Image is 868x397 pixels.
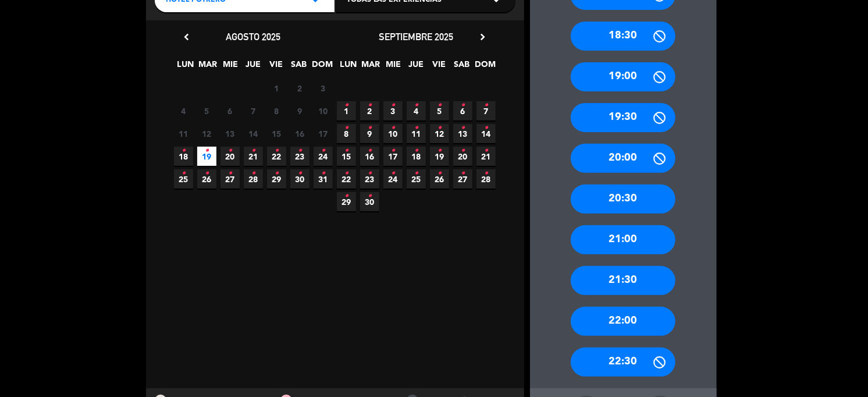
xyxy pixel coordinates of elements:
[251,141,255,160] i: •
[182,141,186,160] i: •
[571,103,675,132] div: 19:30
[414,96,418,115] i: •
[484,164,488,183] i: •
[368,119,372,137] i: •
[484,96,488,115] i: •
[476,124,496,143] span: 14
[226,31,281,42] span: agosto 2025
[174,147,193,166] span: 18
[430,101,449,120] span: 5
[205,141,209,160] i: •
[174,101,193,120] span: 4
[453,101,472,120] span: 6
[337,124,356,143] span: 8
[360,124,379,143] span: 9
[430,169,449,189] span: 26
[314,169,333,189] span: 31
[453,147,472,166] span: 20
[407,124,426,143] span: 11
[453,124,472,143] span: 13
[429,58,449,77] span: VIE
[571,266,675,295] div: 21:30
[198,58,218,77] span: MAR
[267,147,286,166] span: 22
[571,225,675,254] div: 21:00
[461,119,465,137] i: •
[321,141,325,160] i: •
[339,58,358,77] span: LUN
[337,147,356,166] span: 15
[314,147,333,166] span: 24
[337,101,356,120] span: 1
[453,169,472,189] span: 27
[391,96,395,115] i: •
[228,141,232,160] i: •
[571,22,675,51] div: 18:30
[251,164,255,183] i: •
[571,348,675,377] div: 22:30
[571,144,675,173] div: 20:00
[344,187,348,205] i: •
[391,119,395,137] i: •
[476,101,496,120] span: 7
[197,101,216,120] span: 5
[484,141,488,160] i: •
[368,187,372,205] i: •
[414,119,418,137] i: •
[244,147,263,166] span: 21
[312,58,331,77] span: DOM
[344,96,348,115] i: •
[368,164,372,183] i: •
[244,101,263,120] span: 7
[477,31,489,43] i: chevron_right
[220,169,240,189] span: 27
[461,164,465,183] i: •
[430,124,449,143] span: 12
[290,101,310,120] span: 9
[220,147,240,166] span: 20
[314,101,333,120] span: 10
[414,164,418,183] i: •
[383,147,403,166] span: 17
[383,101,403,120] span: 3
[461,141,465,160] i: •
[379,31,454,42] span: septiembre 2025
[452,58,471,77] span: SAB
[391,141,395,160] i: •
[360,192,379,211] span: 30
[174,124,193,143] span: 11
[407,101,426,120] span: 4
[244,58,263,77] span: JUE
[571,307,675,336] div: 22:00
[197,169,216,189] span: 26
[290,147,310,166] span: 23
[414,141,418,160] i: •
[267,124,286,143] span: 15
[197,147,216,166] span: 19
[266,58,286,77] span: VIE
[361,58,380,77] span: MAR
[461,96,465,115] i: •
[571,185,675,214] div: 20:30
[344,119,348,137] i: •
[571,62,675,91] div: 19:00
[290,169,310,189] span: 30
[437,119,442,137] i: •
[475,58,494,77] span: DOM
[290,79,310,98] span: 2
[337,192,356,211] span: 29
[221,58,240,77] span: MIE
[314,124,333,143] span: 17
[290,124,310,143] span: 16
[267,169,286,189] span: 29
[360,169,379,189] span: 23
[267,79,286,98] span: 1
[174,169,193,189] span: 25
[182,164,186,183] i: •
[384,58,403,77] span: MIE
[244,169,263,189] span: 28
[176,58,195,77] span: LUN
[275,141,279,160] i: •
[383,124,403,143] span: 10
[437,164,442,183] i: •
